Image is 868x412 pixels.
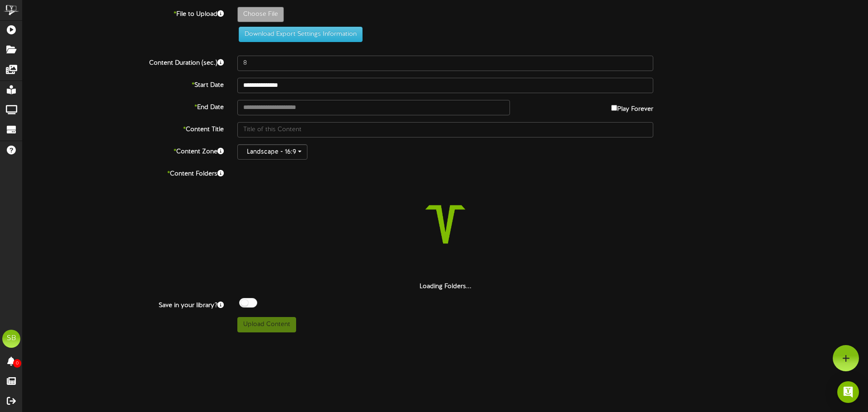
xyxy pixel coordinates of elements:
[387,166,503,282] img: loading-spinner-2.png
[16,56,231,68] label: Content Duration (sec.)
[16,166,231,179] label: Content Folders
[13,359,21,368] span: 0
[237,317,296,332] button: Upload Content
[2,330,20,348] div: SB
[16,78,231,90] label: Start Date
[239,27,363,42] button: Download Export Settings Information
[837,381,859,403] div: Open Intercom Messenger
[611,100,653,114] label: Play Forever
[420,283,472,290] strong: Loading Folders...
[611,105,617,111] input: Play Forever
[16,100,231,112] label: End Date
[237,122,653,137] input: Title of this Content
[16,144,231,156] label: Content Zone
[234,31,363,38] a: Download Export Settings Information
[16,7,231,19] label: File to Upload
[16,298,231,310] label: Save in your library?
[16,122,231,134] label: Content Title
[237,144,307,160] button: Landscape - 16:9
